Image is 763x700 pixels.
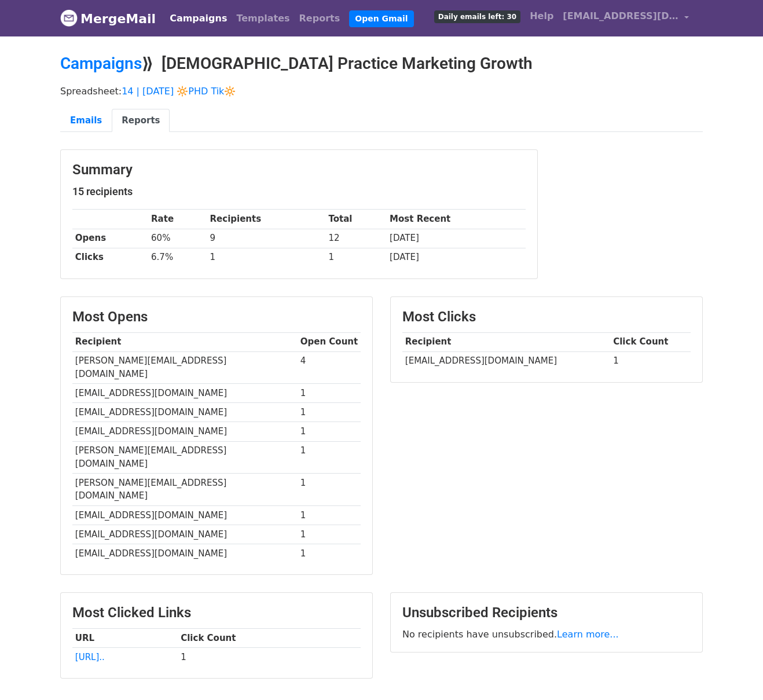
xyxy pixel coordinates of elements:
span: Daily emails left: 30 [434,10,520,23]
td: 4 [298,351,361,384]
a: [EMAIL_ADDRESS][DOMAIN_NAME] [558,5,694,32]
td: [PERSON_NAME][EMAIL_ADDRESS][DOMAIN_NAME] [72,441,298,474]
th: Most Recent [387,210,526,229]
th: Clicks [72,248,148,267]
th: Rate [148,210,207,229]
a: Campaigns [165,7,232,30]
td: 6.7% [148,248,207,267]
th: Recipients [207,210,326,229]
h3: Most Clicked Links [72,604,361,621]
td: 12 [326,229,387,248]
a: Open Gmail [349,10,413,27]
h3: Unsubscribed Recipients [402,604,691,621]
a: Reports [295,7,345,30]
a: MergeMail [60,6,156,31]
h3: Most Clicks [402,309,691,325]
th: Open Count [298,332,361,351]
a: Help [525,5,558,28]
a: Templates [232,7,294,30]
td: [EMAIL_ADDRESS][DOMAIN_NAME] [402,351,610,371]
span: [EMAIL_ADDRESS][DOMAIN_NAME] [563,9,678,23]
td: [PERSON_NAME][EMAIL_ADDRESS][DOMAIN_NAME] [72,351,298,384]
th: Click Count [178,628,361,647]
th: URL [72,628,178,647]
td: [EMAIL_ADDRESS][DOMAIN_NAME] [72,505,298,525]
td: 9 [207,229,326,248]
h5: 15 recipients [72,185,526,198]
td: 1 [298,474,361,506]
td: 1 [298,441,361,474]
td: 1 [298,525,361,544]
a: 14 | [DATE] 🔆PHD Tik🔆 [122,86,236,97]
td: 1 [178,647,361,666]
th: Click Count [610,332,691,351]
td: [EMAIL_ADDRESS][DOMAIN_NAME] [72,403,298,422]
td: 1 [298,544,361,563]
td: [EMAIL_ADDRESS][DOMAIN_NAME] [72,422,298,441]
td: 1 [207,248,326,267]
td: 1 [298,384,361,403]
a: Campaigns [60,54,142,73]
p: Spreadsheet: [60,85,703,97]
td: 1 [298,505,361,525]
td: [DATE] [387,229,526,248]
a: Reports [112,109,170,133]
img: MergeMail logo [60,9,78,27]
h3: Most Opens [72,309,361,325]
h2: ⟫ [DEMOGRAPHIC_DATA] Practice Marketing Growth [60,54,703,74]
a: [URL].. [75,652,105,662]
a: Emails [60,109,112,133]
th: Opens [72,229,148,248]
iframe: Chat Widget [705,644,763,700]
h3: Summary [72,162,526,178]
td: 60% [148,229,207,248]
th: Recipient [402,332,610,351]
td: [EMAIL_ADDRESS][DOMAIN_NAME] [72,544,298,563]
th: Total [326,210,387,229]
td: [EMAIL_ADDRESS][DOMAIN_NAME] [72,384,298,403]
a: Daily emails left: 30 [430,5,525,28]
td: [PERSON_NAME][EMAIL_ADDRESS][DOMAIN_NAME] [72,474,298,506]
a: Learn more... [557,629,619,640]
td: 1 [610,351,691,371]
td: 1 [298,422,361,441]
th: Recipient [72,332,298,351]
p: No recipients have unsubscribed. [402,628,691,640]
td: [DATE] [387,248,526,267]
td: 1 [298,403,361,422]
td: 1 [326,248,387,267]
td: [EMAIL_ADDRESS][DOMAIN_NAME] [72,525,298,544]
